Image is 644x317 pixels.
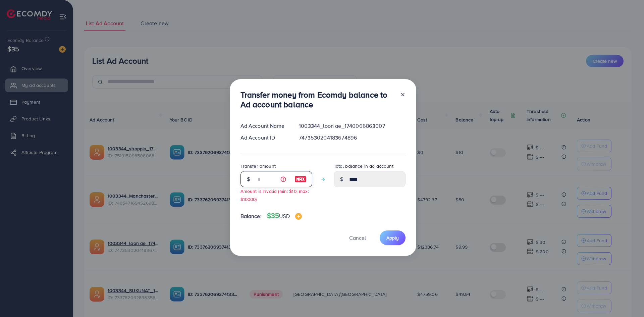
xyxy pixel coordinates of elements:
label: Total balance in ad account [334,163,393,169]
div: 7473530204183674896 [293,134,411,142]
small: Amount is invalid (min: $10, max: $10000) [240,188,309,202]
img: image [294,175,307,183]
div: 1003344_loon ae_1740066863007 [293,122,411,130]
h3: Transfer money from Ecomdy balance to Ad account balance [240,90,395,109]
iframe: Chat [615,287,639,312]
button: Apply [380,230,406,245]
div: Ad Account ID [235,134,294,142]
img: image [295,213,302,220]
div: Ad Account Name [235,122,294,130]
h4: $35 [267,212,302,220]
button: Cancel [341,230,374,245]
span: Apply [386,234,399,241]
span: USD [279,212,289,220]
span: Balance: [240,212,262,220]
span: Cancel [349,234,366,242]
label: Transfer amount [240,163,276,169]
